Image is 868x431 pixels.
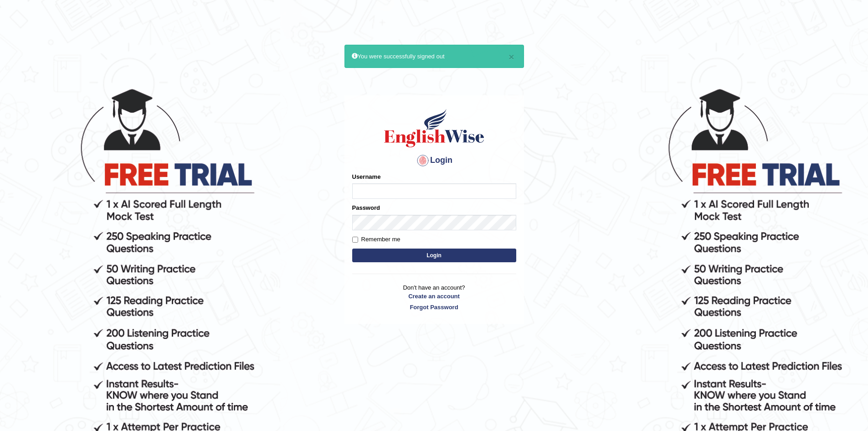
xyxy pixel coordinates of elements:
[344,45,524,68] div: You were successfully signed out
[352,235,401,244] label: Remember me
[508,52,514,62] button: ×
[352,292,516,301] a: Create an account
[352,249,516,262] button: Login
[382,108,486,149] img: Logo of English Wise sign in for intelligent practice with AI
[352,237,358,243] input: Remember me
[352,153,516,168] h4: Login
[352,203,380,212] label: Password
[352,172,381,181] label: Username
[352,283,516,312] p: Don't have an account?
[352,303,516,312] a: Forgot Password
